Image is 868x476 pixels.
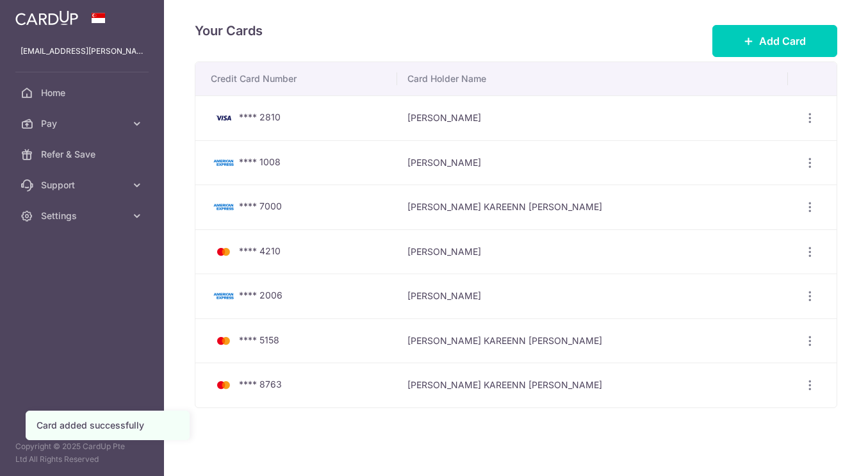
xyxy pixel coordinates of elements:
[41,148,126,161] span: Refer & Save
[37,419,179,432] div: Card added successfully
[397,318,787,363] td: [PERSON_NAME] KAREENN [PERSON_NAME]
[397,62,787,95] th: Card Holder Name
[397,274,787,318] td: [PERSON_NAME]
[195,21,263,41] h4: Your Cards
[397,95,787,140] td: [PERSON_NAME]
[41,209,126,222] span: Settings
[397,229,787,274] td: [PERSON_NAME]
[211,155,236,170] img: Bank Card
[20,45,143,58] p: [EMAIL_ADDRESS][PERSON_NAME][DOMAIN_NAME]
[211,244,236,259] img: Bank Card
[397,363,787,407] td: [PERSON_NAME] KAREENN [PERSON_NAME]
[195,62,397,95] th: Credit Card Number
[397,140,787,185] td: [PERSON_NAME]
[211,199,236,215] img: Bank Card
[759,33,806,49] span: Add Card
[15,10,78,26] img: CardUp
[41,179,126,192] span: Support
[211,333,236,349] img: Bank Card
[712,25,837,57] button: Add Card
[211,110,236,126] img: Bank Card
[397,185,787,229] td: [PERSON_NAME] KAREENN [PERSON_NAME]
[41,86,126,99] span: Home
[211,377,236,393] img: Bank Card
[41,117,126,130] span: Pay
[211,288,236,304] img: Bank Card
